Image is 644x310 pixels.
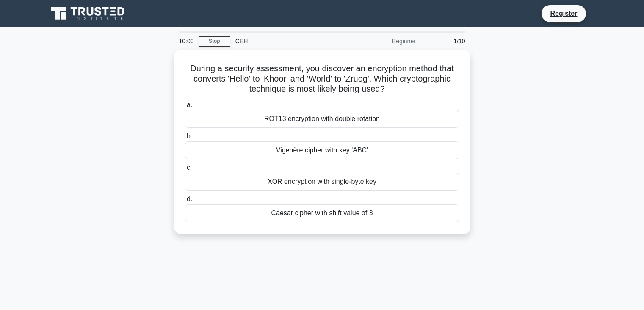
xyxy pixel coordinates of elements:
span: c. [187,164,192,171]
div: XOR encryption with single-byte key [185,173,459,191]
h5: During a security assessment, you discover an encryption method that converts 'Hello' to 'Khoor' ... [184,63,460,95]
div: Vigenère cipher with key 'ABC' [185,141,459,159]
div: Caesar cipher with shift value of 3 [185,204,459,222]
div: Beginner [347,33,421,50]
div: 10:00 [174,33,199,50]
a: Stop [199,36,230,47]
div: CEH [230,33,347,50]
a: Register [545,8,582,19]
div: 1/10 [421,33,470,50]
span: b. [187,132,192,140]
div: ROT13 encryption with double rotation [185,110,459,128]
span: a. [187,101,192,108]
span: d. [187,195,192,203]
